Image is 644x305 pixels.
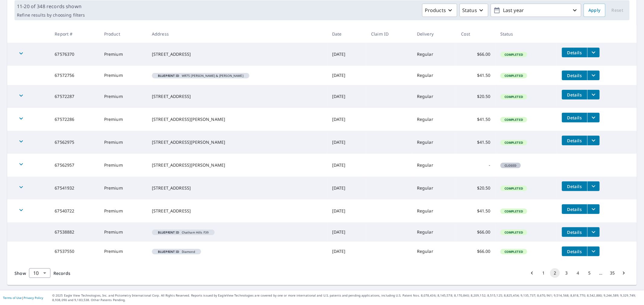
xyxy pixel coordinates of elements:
nav: pagination navigation [526,268,630,278]
td: $66.00 [456,222,495,242]
span: WR75 [PERSON_NAME] & [PERSON_NAME] [154,74,247,77]
button: filesDropdownBtn-67572286 [587,113,600,122]
td: Regular [412,177,457,200]
td: $20.50 [456,85,495,108]
td: Premium [99,108,147,131]
em: Blueprint ID [158,231,179,234]
span: Completed [501,52,527,57]
div: [STREET_ADDRESS] [152,185,322,191]
th: Delivery [412,25,457,43]
td: Premium [99,177,147,200]
th: Product [99,25,147,43]
td: $66.00 [456,43,495,66]
td: 67538882 [50,222,99,242]
button: filesDropdownBtn-67541932 [587,181,600,191]
span: Completed [501,209,527,213]
span: Completed [501,186,527,190]
td: Regular [412,222,457,242]
td: $66.00 [456,242,495,261]
td: $41.50 [456,108,495,131]
td: 67562975 [50,131,99,154]
td: $41.50 [456,66,495,85]
td: 67537550 [50,242,99,261]
th: Report # [50,25,99,43]
td: 67576370 [50,43,99,66]
button: Go to page 3 [562,268,571,278]
span: Diamond [154,250,199,253]
td: [DATE] [327,177,366,200]
div: [STREET_ADDRESS][PERSON_NAME] [152,116,322,122]
span: Completed [501,118,527,122]
th: Date [327,25,366,43]
td: $41.50 [456,131,495,154]
td: [DATE] [327,242,366,261]
span: Show [14,270,26,276]
a: Terms of Use [3,296,22,300]
button: detailsBtn-67537550 [562,247,587,256]
button: filesDropdownBtn-67538882 [587,227,600,237]
button: page 2 [550,268,560,278]
button: filesDropdownBtn-67562975 [587,136,600,145]
div: Show 10 records [29,268,50,278]
button: detailsBtn-67541932 [562,181,587,191]
p: Status [462,7,477,14]
td: 67572756 [50,66,99,85]
span: Closed [501,163,520,168]
td: Premium [99,222,147,242]
button: detailsBtn-67572287 [562,90,587,99]
td: [DATE] [327,131,366,154]
span: Completed [501,140,527,145]
div: [STREET_ADDRESS] [152,93,322,99]
span: Completed [501,230,527,234]
button: filesDropdownBtn-67572287 [587,90,600,99]
div: [STREET_ADDRESS][PERSON_NAME] [152,139,322,145]
td: Premium [99,85,147,108]
p: Products [425,7,446,14]
button: filesDropdownBtn-67540722 [587,204,600,214]
span: Completed [501,74,527,78]
button: Go to page 1 [539,268,548,278]
p: 11-20 of 348 records shown [17,3,85,10]
td: Regular [412,154,457,177]
td: 67541932 [50,177,99,200]
p: Last year [501,5,571,16]
span: Details [566,229,584,235]
button: detailsBtn-67576370 [562,48,587,57]
button: filesDropdownBtn-67572756 [587,71,600,80]
p: | [3,296,43,300]
td: Premium [99,242,147,261]
span: Details [566,206,584,212]
td: Premium [99,66,147,85]
div: … [596,270,606,276]
td: [DATE] [327,200,366,222]
td: - [456,154,495,177]
span: Details [566,73,584,78]
td: [DATE] [327,108,366,131]
td: [DATE] [327,85,366,108]
td: [DATE] [327,154,366,177]
td: Regular [412,43,457,66]
td: $41.50 [456,200,495,222]
button: Apply [584,4,605,17]
button: detailsBtn-67572286 [562,113,587,122]
th: Claim ID [366,25,412,43]
span: Records [53,270,70,276]
span: Details [566,92,584,98]
td: [DATE] [327,43,366,66]
td: 67572287 [50,85,99,108]
button: Last year [491,4,581,17]
button: Go to previous page [527,268,537,278]
td: Premium [99,43,147,66]
em: Blueprint ID [158,250,179,253]
span: Apply [588,7,601,14]
th: Address [147,25,327,43]
button: detailsBtn-67538882 [562,227,587,237]
span: Details [566,184,584,189]
button: Go to page 5 [585,268,594,278]
td: Regular [412,242,457,261]
td: Regular [412,200,457,222]
span: Details [566,115,584,121]
td: Regular [412,131,457,154]
span: Details [566,138,584,143]
p: © 2025 Eagle View Technologies, Inc. and Pictometry International Corp. All Rights Reserved. Repo... [52,293,641,302]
